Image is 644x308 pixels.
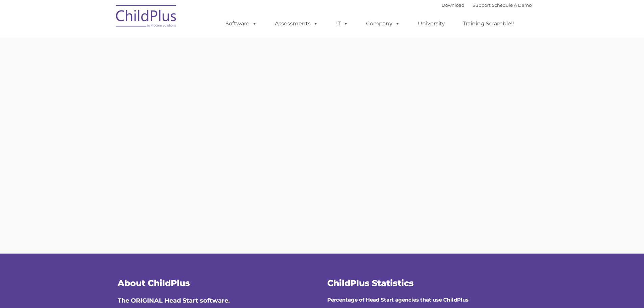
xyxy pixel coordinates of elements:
[113,0,180,34] img: ChildPlus by Procare Solutions
[329,17,355,30] a: IT
[442,2,532,8] font: |
[268,17,325,30] a: Assessments
[118,297,230,304] span: The ORIGINAL Head Start software.
[456,17,521,30] a: Training Scramble!!
[442,2,464,8] a: Download
[327,278,414,288] span: ChildPlus Statistics
[219,17,264,30] a: Software
[327,297,469,303] strong: Percentage of Head Start agencies that use ChildPlus
[492,2,532,8] a: Schedule A Demo
[473,2,491,8] a: Support
[118,278,190,288] span: About ChildPlus
[411,17,452,30] a: University
[359,17,407,30] a: Company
